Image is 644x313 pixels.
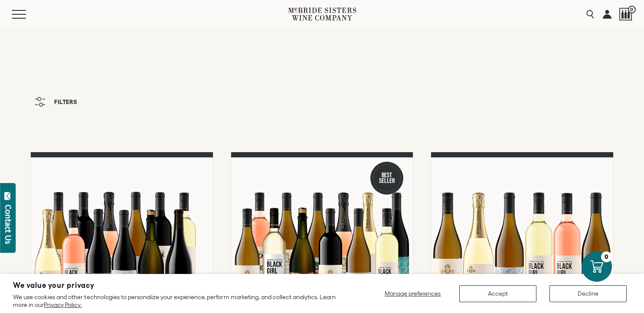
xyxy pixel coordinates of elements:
[54,99,77,105] span: Filters
[205,34,239,40] span: OUR BRANDS
[164,28,195,46] a: SHOP
[30,93,82,111] button: Filters
[385,290,441,297] span: Manage preferences
[317,34,369,40] span: AFFILIATE PROGRAM
[253,28,307,46] a: JOIN THE CLUB
[13,282,349,289] h2: We value your privacy
[170,34,185,40] span: SHOP
[601,251,612,262] div: 0
[459,285,536,302] button: Accept
[199,28,249,46] a: OUR BRANDS
[549,285,627,302] button: Decline
[379,285,446,302] button: Manage preferences
[430,28,480,46] a: FIND NEAR YOU
[13,293,349,309] p: We use cookies and other technologies to personalize your experience, perform marketing, and coll...
[4,205,13,244] div: Contact Us
[12,10,43,19] button: Mobile Menu Trigger
[628,6,636,13] span: 0
[385,34,415,40] span: OUR STORY
[311,28,375,46] a: AFFILIATE PROGRAM
[259,34,296,40] span: JOIN THE CLUB
[44,301,82,308] a: Privacy Policy.
[435,34,474,40] span: FIND NEAR YOU
[379,28,425,46] a: OUR STORY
